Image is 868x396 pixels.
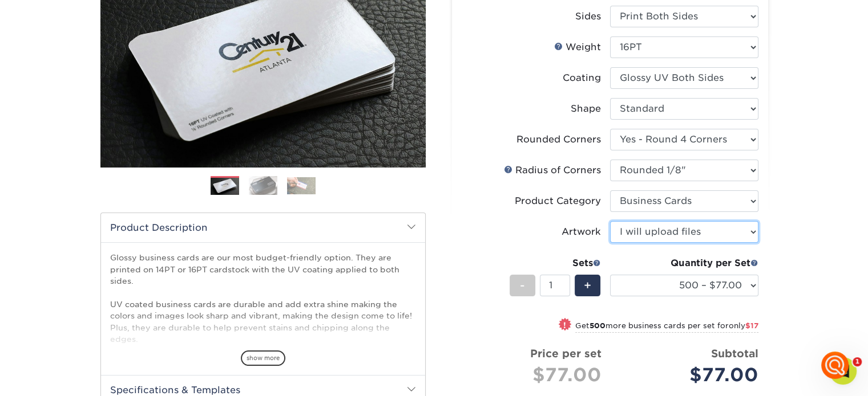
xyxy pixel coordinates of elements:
[711,347,758,360] strong: Subtotal
[562,225,601,239] div: Artwork
[571,102,601,116] div: Shape
[590,321,605,330] strong: 500
[516,133,601,146] div: Rounded Corners
[610,256,758,270] div: Quantity per Set
[554,40,601,54] div: Weight
[211,172,239,201] img: Business Cards 01
[745,321,758,330] span: $17
[729,321,758,330] span: only
[241,350,285,366] span: show more
[619,361,758,389] div: $77.00
[3,361,97,392] iframe: Google Customer Reviews
[504,164,601,177] div: Radius of Corners
[287,177,316,194] img: Business Cards 03
[563,71,601,85] div: Coating
[470,361,601,389] div: $77.00
[575,321,758,333] small: Get more business cards per set for
[520,277,525,294] span: -
[101,213,425,242] h2: Product Description
[510,256,601,270] div: Sets
[575,10,601,23] div: Sides
[530,347,601,360] strong: Price per set
[853,357,862,366] span: 1
[563,319,566,331] span: !
[584,277,591,294] span: +
[515,194,601,208] div: Product Category
[249,176,277,195] img: Business Cards 02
